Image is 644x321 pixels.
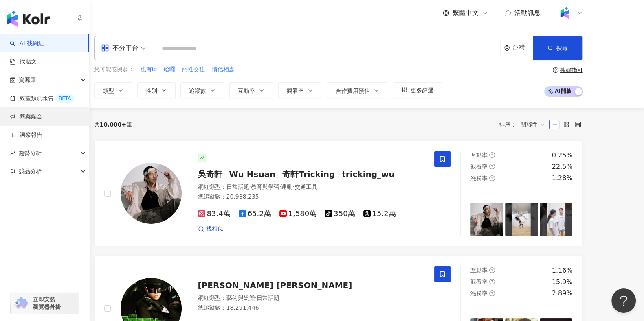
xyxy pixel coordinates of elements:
[121,163,182,224] img: KOL Avatar
[533,36,582,60] button: 搜尋
[411,87,433,94] span: 更多篩選
[7,11,50,27] img: logo
[101,41,138,55] div: 不分平台
[342,169,395,179] span: tricking_wu
[180,82,224,98] button: 追蹤數
[94,82,132,98] button: 類型
[489,290,495,296] span: question-circle
[206,225,223,233] span: 找相似
[278,82,322,98] button: 觀看率
[13,297,29,310] img: chrome extension
[470,267,488,273] span: 互動率
[10,113,42,121] a: 商案媒合
[141,66,157,74] span: 也有ig
[327,82,388,98] button: 合作費用預估
[198,294,425,302] div: 網紅類型 ：
[211,65,235,74] button: 情侶相處
[552,289,573,298] div: 2.89%
[10,131,42,139] a: 洞察報告
[282,169,335,179] span: 奇軒Tricking
[552,277,573,286] div: 15.9%
[552,266,573,275] div: 1.16%
[33,296,61,310] span: 立即安裝 瀏覽器外掛
[281,183,292,190] span: 運動
[226,295,255,301] span: 藝術與娛樂
[189,87,206,94] span: 追蹤數
[239,210,271,218] span: 65.2萬
[257,295,279,301] span: 日常話題
[611,288,636,313] iframe: Help Scout Beacon - Open
[251,183,279,190] span: 教育與學習
[198,169,222,179] span: 吳奇軒
[249,183,251,190] span: ·
[504,45,510,51] span: environment
[470,175,488,181] span: 漲粉率
[287,87,304,94] span: 觀看率
[560,67,583,73] div: 搜尋指引
[521,118,545,131] span: 關聯性
[198,193,425,201] div: 總追蹤數 ： 20,938,235
[229,82,273,98] button: 互動率
[94,141,583,246] a: KOL Avatar吳奇軒Wu Hsuan奇軒Trickingtricking_wu網紅類型：日常話題·教育與學習·運動·交通工具總追蹤數：20,938,23583.4萬65.2萬1,580萬3...
[19,144,42,162] span: 趨勢分析
[198,304,425,312] div: 總追蹤數 ： 18,291,446
[164,66,175,74] span: 哈囉
[10,94,74,103] a: 效益預測報告BETA
[238,87,255,94] span: 互動率
[470,203,503,236] img: post-image
[226,183,249,190] span: 日常話題
[100,121,127,128] span: 10,000+
[163,65,176,74] button: 哈囉
[140,65,158,74] button: 也有ig
[279,183,281,190] span: ·
[229,169,276,179] span: Wu Hsuan
[103,87,114,94] span: 類型
[182,65,205,74] button: 兩性交往
[10,39,44,48] a: searchAI 找網紅
[552,162,573,171] div: 22.5%
[295,183,317,190] span: 交通工具
[453,9,479,17] span: 繁體中文
[552,174,573,183] div: 1.28%
[198,225,223,233] a: 找相似
[499,118,549,131] div: 排序：
[11,292,79,314] a: chrome extension立即安裝 瀏覽器外掛
[489,267,495,273] span: question-circle
[10,151,15,156] span: rise
[212,66,235,74] span: 情侶相處
[540,203,573,236] img: post-image
[512,44,533,51] div: 台灣
[94,66,134,74] span: 您可能感興趣：
[470,152,488,158] span: 互動率
[182,66,205,74] span: 兩性交往
[10,58,37,66] a: 找貼文
[489,164,495,169] span: question-circle
[505,203,538,236] img: post-image
[489,152,495,158] span: question-circle
[553,67,558,73] span: question-circle
[292,183,294,190] span: ·
[470,290,488,297] span: 漲粉率
[363,210,396,218] span: 15.2萬
[489,175,495,181] span: question-circle
[19,71,36,89] span: 資源庫
[336,87,370,94] span: 合作費用預估
[255,295,257,301] span: ·
[94,121,132,128] div: 共 筆
[101,44,109,52] span: appstore
[146,87,157,94] span: 性別
[489,279,495,284] span: question-circle
[279,210,317,218] span: 1,580萬
[514,9,541,17] span: 活動訊息
[19,162,42,181] span: 競品分析
[137,82,176,98] button: 性別
[393,82,442,98] button: 更多篩選
[557,5,573,21] img: Kolr%20app%20icon%20%281%29.png
[470,163,488,170] span: 觀看率
[198,210,231,218] span: 83.4萬
[470,278,488,285] span: 觀看率
[325,210,355,218] span: 350萬
[198,183,425,191] div: 網紅類型 ：
[556,45,568,51] span: 搜尋
[552,151,573,160] div: 0.25%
